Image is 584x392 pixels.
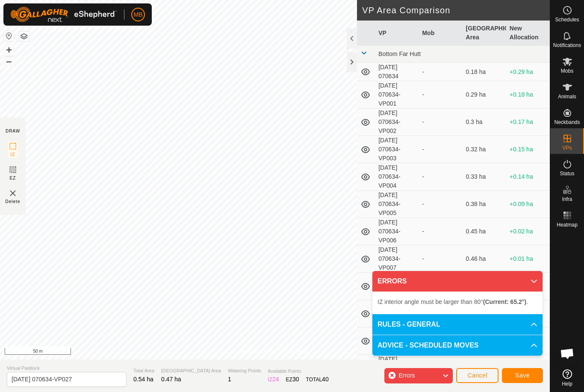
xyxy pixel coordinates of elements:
td: +0.14 ha [506,163,550,191]
td: [DATE] 070634-VP001 [375,81,419,109]
th: VP [375,21,419,46]
td: +0.09 ha [506,191,550,218]
td: [DATE] 070634-VP004 [375,163,419,191]
span: [GEOGRAPHIC_DATA] Area [161,367,221,374]
td: 0.46 ha [463,245,506,273]
td: +0.17 ha [506,109,550,136]
td: +0.15 ha [506,136,550,163]
img: Gallagher Logo [10,7,117,22]
b: (Current: 65.2°) [483,298,526,305]
button: + [4,45,14,55]
td: [DATE] 070634-VP003 [375,136,419,163]
div: IZ [268,375,279,384]
td: 0.18 ha [463,63,506,81]
span: Neckbands [554,120,580,125]
a: Privacy Policy [241,348,273,356]
th: Mob [419,21,462,46]
button: Save [502,368,543,383]
td: [DATE] 070634-VP006 [375,218,419,245]
span: 30 [292,376,299,383]
span: MB [134,10,143,19]
span: Delete [6,198,21,205]
p-accordion-header: RULES - GENERAL [372,314,543,335]
span: Infra [562,197,572,202]
span: Save [515,372,530,379]
button: Reset Map [4,31,14,41]
span: ADVICE - SCHEDULED MOVES [378,340,478,351]
div: TOTAL [306,375,329,384]
span: Available Points [268,368,328,375]
p-accordion-header: ADVICE - SCHEDULED MOVES [372,335,543,356]
span: Bottom Far Hutt [378,50,421,57]
div: Open chat [555,341,580,366]
a: Help [550,366,584,390]
td: +0.02 ha [506,218,550,245]
td: 0.33 ha [463,163,506,191]
p-accordion-header: ERRORS [372,271,543,292]
td: 0.38 ha [463,191,506,218]
td: +0.01 ha [506,245,550,273]
span: 0.47 ha [161,376,181,383]
span: Cancel [467,372,487,379]
span: RULES - GENERAL [378,319,440,330]
div: - [422,227,459,236]
td: 0.45 ha [463,218,506,245]
span: Errors [398,372,415,379]
div: - [422,254,459,263]
td: +0.29 ha [506,63,550,81]
td: [DATE] 070634 [375,63,419,81]
div: DRAW [6,128,20,134]
td: 0.29 ha [463,81,506,109]
button: Cancel [456,368,498,383]
th: [GEOGRAPHIC_DATA] Area [463,21,506,46]
span: Watering Points [228,367,261,374]
button: – [4,56,14,66]
td: 0.3 ha [463,109,506,136]
span: Mobs [561,68,573,74]
div: - [422,172,459,181]
div: - [422,118,459,127]
span: VPs [562,145,572,150]
td: [DATE] 070634-VP007 [375,245,419,273]
span: Notifications [553,43,581,48]
span: Virtual Paddock [7,365,127,372]
span: Schedules [555,17,579,22]
span: Status [560,171,574,176]
h2: VP Area Comparison [362,5,550,15]
div: - [422,145,459,154]
img: VP [8,188,18,198]
div: - [422,200,459,209]
span: IZ [11,151,15,158]
td: [DATE] 070634-VP002 [375,109,419,136]
p-accordion-content: ERRORS [372,292,543,314]
td: 0.32 ha [463,136,506,163]
span: ERRORS [378,276,407,286]
span: 1 [228,376,231,383]
div: - [422,90,459,99]
span: IZ interior angle must be larger than 80° . [378,298,528,305]
span: 40 [322,376,329,383]
td: [DATE] 070634-VP005 [375,191,419,218]
th: New Allocation [506,21,550,46]
span: 0.54 ha [133,376,153,383]
span: 24 [272,376,279,383]
span: Help [562,381,572,386]
button: Map Layers [19,31,29,41]
span: EZ [10,175,16,181]
div: - [422,68,459,77]
span: Total Area [133,367,154,374]
span: Heatmap [557,222,578,227]
div: EZ [286,375,299,384]
span: Animals [558,94,576,99]
a: Contact Us [283,348,309,356]
td: +0.18 ha [506,81,550,109]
